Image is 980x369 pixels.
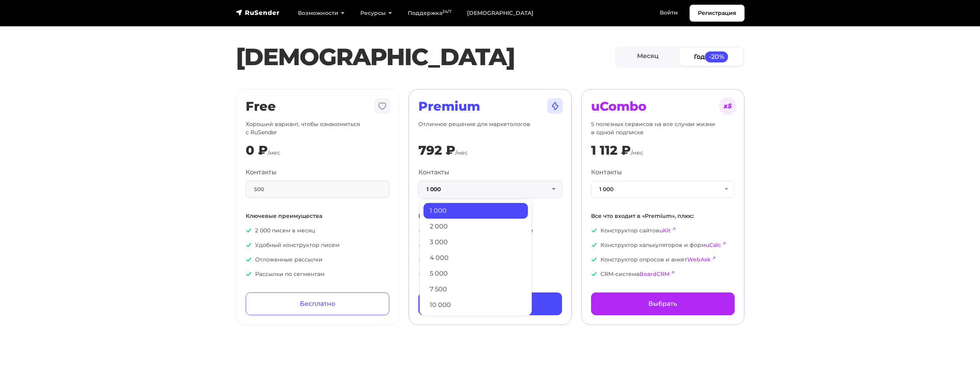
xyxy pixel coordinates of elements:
[418,168,449,177] label: Контакты
[423,234,528,250] a: 3 000
[591,143,631,158] div: 1 112 ₽
[418,241,562,249] p: Приоритетная поддержка
[591,241,735,249] p: Конструктор калькуляторов и форм
[418,256,425,263] img: icon-ok.svg
[631,149,643,156] span: /мес
[591,292,735,315] a: Выбрать
[423,281,528,297] a: 7 500
[679,48,743,66] a: Год
[246,270,389,278] p: Рассылки по сегментам
[418,120,562,137] p: Отличное решение для маркетологов
[591,99,735,114] h2: uCombo
[639,270,670,278] a: BoardCRM
[591,242,597,248] img: icon-ok.svg
[418,270,562,278] p: Приоритетная модерация
[418,227,425,234] img: icon-ok.svg
[246,168,277,177] label: Контакты
[246,227,252,234] img: icon-ok.svg
[591,212,735,220] p: Все что входит в «Premium», плюс:
[418,181,562,198] button: 1 000
[246,120,389,137] p: Хороший вариант, чтобы ознакомиться с RuSender
[706,241,721,248] a: uCalc
[546,97,564,115] img: tarif-premium.svg
[236,43,615,71] h1: [DEMOGRAPHIC_DATA]
[418,271,425,277] img: icon-ok.svg
[423,203,528,219] a: 1 000
[423,313,528,329] a: 13 000
[591,270,735,278] p: CRM-система
[591,227,735,235] p: Конструктор сайтов
[418,256,562,264] p: Помощь с импортом базы
[455,149,468,156] span: /мес
[246,256,252,263] img: icon-ok.svg
[616,48,680,66] a: Месяц
[246,99,389,114] h2: Free
[459,5,541,21] a: [DEMOGRAPHIC_DATA]
[652,5,686,21] a: Войти
[687,256,711,263] a: WebAsk
[418,242,425,248] img: icon-ok.svg
[400,5,459,21] a: Поддержка24/7
[591,120,735,137] p: 5 полезных сервисов на все случаи жизни в одной подписке
[290,5,352,21] a: Возможности
[246,256,389,264] p: Отложенные рассылки
[246,292,389,315] a: Бесплатно
[591,256,735,264] p: Конструктор опросов и анкет
[418,227,562,235] p: Неограниченное количество писем
[246,242,252,248] img: icon-ok.svg
[423,266,528,281] a: 5 000
[418,212,562,220] p: Все что входит в «Free», плюс:
[373,97,392,115] img: tarif-free.svg
[591,256,597,263] img: icon-ok.svg
[591,181,735,198] button: 1 000
[591,227,597,234] img: icon-ok.svg
[423,219,528,234] a: 2 000
[718,97,737,115] img: tarif-ucombo.svg
[591,271,597,277] img: icon-ok.svg
[659,227,671,234] a: uKit
[419,199,532,316] ul: 1 000
[418,292,562,315] a: Выбрать
[705,51,728,62] span: -20%
[690,5,745,22] a: Регистрация
[236,9,280,16] img: RuSender
[418,143,455,158] div: 792 ₽
[352,5,400,21] a: Ресурсы
[246,227,389,235] p: 2 000 писем в месяц
[246,241,389,249] p: Удобный конструктор писем
[591,168,622,177] label: Контакты
[246,271,252,277] img: icon-ok.svg
[418,99,562,114] h2: Premium
[423,250,528,266] a: 4 000
[442,9,451,14] sup: 24/7
[246,212,389,220] p: Ключевые преимущества
[423,297,528,313] a: 10 000
[268,149,280,156] span: /мес
[246,143,268,158] div: 0 ₽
